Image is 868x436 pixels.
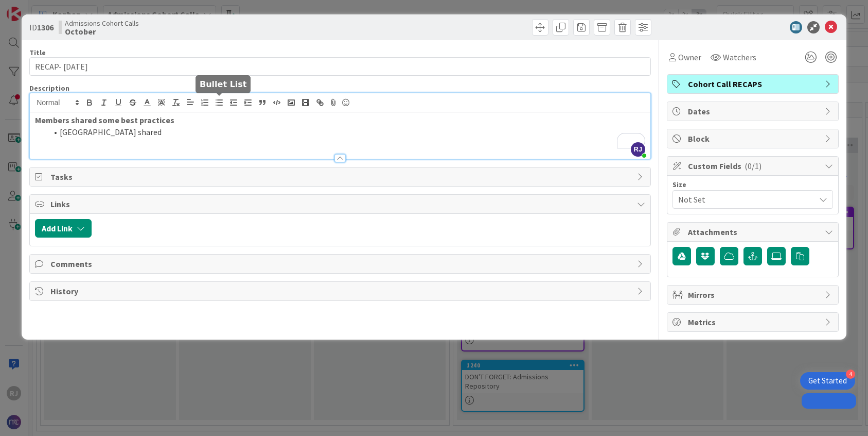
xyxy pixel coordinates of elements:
div: Open Get Started checklist, remaining modules: 4 [800,372,855,390]
span: Watchers [723,51,756,63]
span: History [50,285,632,297]
span: Mirrors [688,289,820,301]
li: [GEOGRAPHIC_DATA] shared [47,126,645,138]
span: Metrics [688,316,820,328]
span: Not Set [678,192,810,207]
div: 4 [846,370,855,379]
span: ( 0/1 ) [745,161,761,171]
span: Cohort Call RECAPS [688,78,820,90]
div: Size [672,181,833,188]
span: Block [688,132,820,145]
b: 1306 [37,22,54,32]
button: Add Link [35,219,92,238]
label: Title [29,48,46,57]
div: Get Started [808,376,847,386]
span: Admissions Cohort Calls [65,19,139,27]
div: To enrich screen reader interactions, please activate Accessibility in Grammarly extension settings [30,112,650,159]
span: Comments [50,258,632,270]
span: Description [29,83,69,93]
span: Custom Fields [688,160,820,172]
span: Dates [688,105,820,118]
h5: Bullet List [200,79,246,89]
span: Attachments [688,226,820,238]
span: ID [29,21,54,33]
input: type card name here... [29,57,651,76]
span: RJ [631,142,645,157]
strong: Members shared some best practices [35,115,174,125]
span: Owner [678,51,701,63]
span: Tasks [50,171,632,183]
b: October [65,27,139,36]
span: Links [50,198,632,210]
